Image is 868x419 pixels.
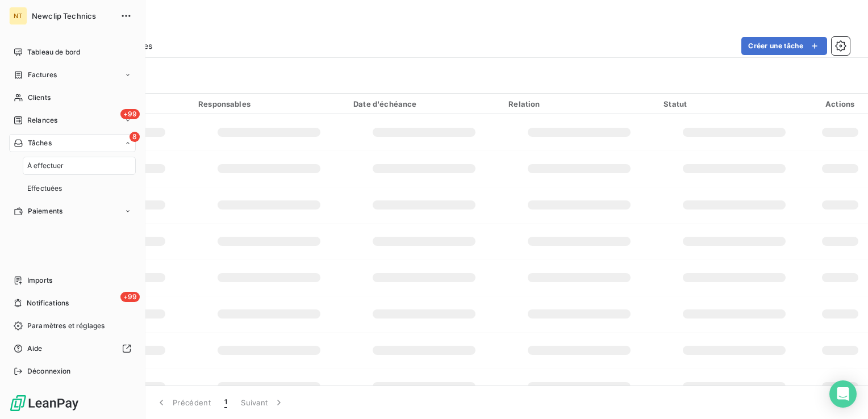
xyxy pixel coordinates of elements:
[234,391,291,414] button: Suivant
[120,109,140,119] span: +99
[149,391,218,414] button: Précédent
[28,206,62,216] span: Paiements
[27,366,71,376] span: Déconnexion
[741,37,827,55] button: Créer une tâche
[9,340,136,358] a: Aide
[27,183,62,194] span: Effectuées
[218,391,234,414] button: 1
[27,275,52,286] span: Imports
[28,93,51,103] span: Clients
[27,298,69,308] span: Notifications
[27,47,80,57] span: Tableau de bord
[28,70,57,80] span: Factures
[27,321,105,331] span: Paramètres et réglages
[28,138,52,148] span: Tâches
[9,7,27,25] div: NT
[353,99,495,108] div: Date d'échéance
[224,397,227,408] span: 1
[819,99,861,108] div: Actions
[829,380,857,408] div: Open Intercom Messenger
[9,394,80,412] img: Logo LeanPay
[198,99,340,108] div: Responsables
[27,161,64,171] span: À effectuer
[130,132,140,142] span: 8
[32,11,114,20] span: Newclip Technics
[120,292,140,302] span: +99
[508,99,650,108] div: Relation
[27,115,57,125] span: Relances
[27,343,43,354] span: Aide
[663,99,805,108] div: Statut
